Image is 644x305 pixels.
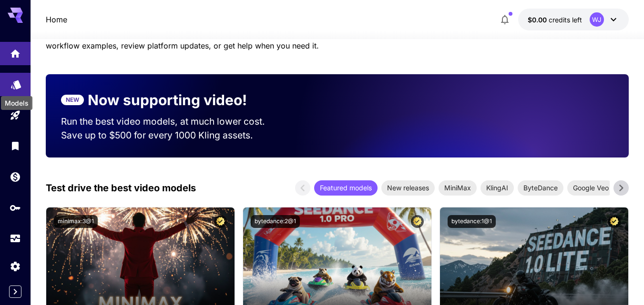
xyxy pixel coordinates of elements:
p: Save up to $500 for every 1000 Kling assets. [61,128,283,142]
div: Models [1,96,32,110]
span: KlingAI [480,183,514,193]
div: ByteDance [518,180,563,196]
div: Models [10,76,22,88]
span: MiniMax [439,183,477,193]
p: Test drive the best video models [46,181,196,195]
div: $0.00 [528,15,582,25]
nav: breadcrumb [46,14,67,25]
span: ByteDance [518,183,563,193]
span: $0.00 [528,16,549,24]
div: Wallet [10,171,21,183]
div: New releases [381,180,435,196]
button: Certified Model – Vetted for best performance and includes a commercial license. [411,215,424,228]
span: Google Veo [567,183,614,193]
div: Google Veo [567,180,614,196]
a: Home [46,14,67,25]
span: Check out your usage stats and API key performance at a glance. Explore featured models, dive int... [46,30,409,50]
p: Run the best video models, at much lower cost. [61,115,283,128]
p: NEW [66,96,79,104]
button: $0.00WJ [518,9,629,30]
button: Expand sidebar [9,285,21,298]
button: bytedance:2@1 [251,215,300,228]
div: Usage [10,233,21,245]
button: Certified Model – Vetted for best performance and includes a commercial license. [214,215,227,228]
div: Library [10,140,21,152]
button: Certified Model – Vetted for best performance and includes a commercial license. [608,215,621,228]
button: bytedance:1@1 [448,215,496,228]
span: New releases [381,183,435,193]
div: Settings [10,260,21,272]
div: MiniMax [439,180,477,196]
span: credits left [549,16,582,24]
p: Now supporting video! [88,89,247,111]
div: Playground [10,109,21,121]
div: Featured models [314,180,378,196]
div: API Keys [10,202,21,214]
div: Home [10,46,21,58]
div: KlingAI [480,180,514,196]
div: WJ [590,12,604,27]
span: Featured models [314,183,378,193]
button: minimax:3@1 [54,215,98,228]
